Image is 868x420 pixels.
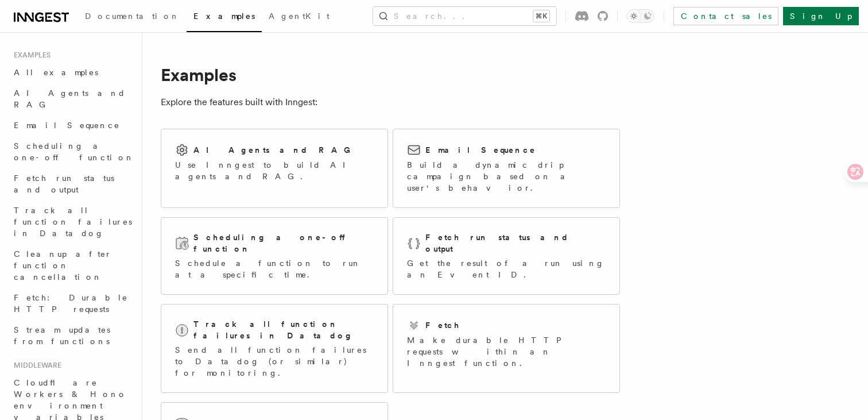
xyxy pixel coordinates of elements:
a: Fetch run status and output [9,168,135,200]
h2: AI Agents and RAG [193,144,356,156]
a: Scheduling a one-off functionSchedule a function to run at a specific time. [161,217,388,295]
a: FetchMake durable HTTP requests within an Inngest function. [393,304,620,393]
a: Track all function failures in DatadogSend all function failures to Datadog (or similar) for moni... [161,304,388,393]
p: Get the result of a run using an Event ID. [407,257,606,280]
p: Use Inngest to build AI agents and RAG. [175,159,374,182]
a: Email SequenceBuild a dynamic drip campaign based on a user's behavior. [393,129,620,208]
h2: Fetch run status and output [425,232,606,255]
span: Examples [193,11,255,21]
p: Schedule a function to run at a specific time. [175,257,374,280]
a: AI Agents and RAGUse Inngest to build AI agents and RAG. [161,129,388,208]
span: Fetch: Durable HTTP requests [14,293,128,314]
span: Fetch run status and output [14,174,114,194]
a: Contact sales [673,7,778,25]
span: Middleware [9,361,61,370]
a: AI Agents and RAG [9,83,135,115]
h2: Email Sequence [425,144,536,156]
span: Documentation [85,11,180,21]
kbd: ⌘K [533,10,549,22]
a: Stream updates from functions [9,319,135,352]
p: Explore the features built with Inngest: [161,94,620,110]
span: AgentKit [269,11,330,21]
a: Track all function failures in Datadog [9,200,135,244]
a: Email Sequence [9,115,135,136]
h2: Scheduling a one-off function [193,232,374,255]
span: Stream updates from functions [14,325,110,346]
p: Make durable HTTP requests within an Inngest function. [407,334,606,369]
span: Cleanup after function cancellation [14,249,112,282]
span: All examples [14,68,98,77]
a: Fetch: Durable HTTP requests [9,287,135,319]
span: AI Agents and RAG [14,88,126,109]
a: Sign Up [783,7,859,25]
span: Scheduling a one-off function [14,141,134,162]
h1: Examples [161,64,620,85]
a: Cleanup after function cancellation [9,244,135,287]
a: AgentKit [262,3,336,31]
a: Documentation [78,3,187,31]
button: Toggle dark mode [627,9,654,23]
a: Examples [187,3,262,32]
span: Track all function failures in Datadog [14,206,132,238]
p: Send all function failures to Datadog (or similar) for monitoring. [175,344,374,379]
a: Scheduling a one-off function [9,136,135,168]
a: All examples [9,62,135,83]
h2: Track all function failures in Datadog [193,318,374,341]
button: Search...⌘K [373,7,556,25]
span: Examples [9,51,51,60]
h2: Fetch [425,319,460,331]
p: Build a dynamic drip campaign based on a user's behavior. [407,159,606,194]
span: Email Sequence [14,121,120,130]
a: Fetch run status and outputGet the result of a run using an Event ID. [393,217,620,295]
